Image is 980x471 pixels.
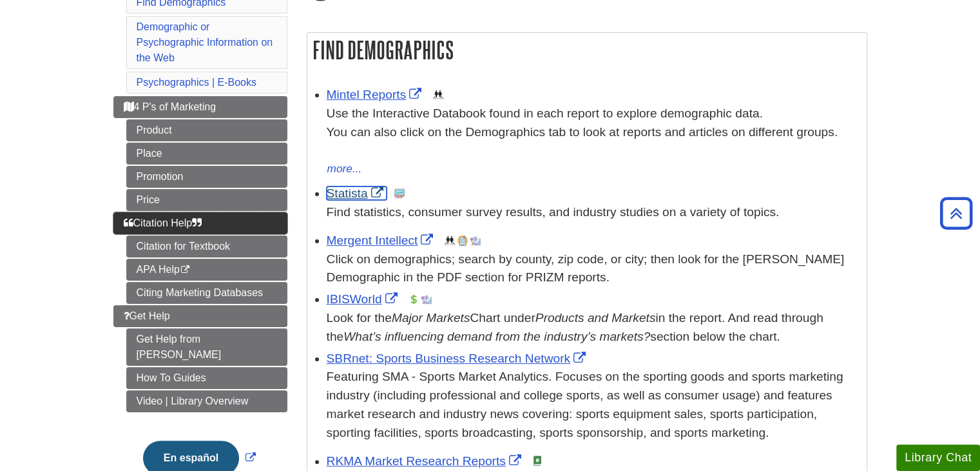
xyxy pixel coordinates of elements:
[327,160,363,178] button: more...
[327,292,401,306] a: Link opens in new window
[327,203,860,222] p: Find statistics, consumer survey results, and industry studies on a variety of topics.
[327,88,425,101] a: Link opens in new window
[327,309,860,346] div: Look for the Chart under in the report. And read through the section below the chart.
[113,305,287,327] a: Get Help
[126,282,287,304] a: Citing Marketing Databases
[327,352,590,365] a: Link opens in new window
[124,101,216,112] span: 4 P's of Marketing
[470,235,481,246] img: Industry Report
[408,294,419,305] img: Financial Report
[137,77,256,88] a: Psychographics | E-Books
[327,250,860,288] div: Click on demographics; search by county, zip code, or city; then look for the [PERSON_NAME] Demog...
[126,235,287,257] a: Citation for Textbook
[180,266,191,274] i: This link opens in a new window
[457,235,468,246] img: Company Information
[124,217,202,228] span: Citation Help
[140,452,259,463] a: Link opens in new window
[124,310,170,321] span: Get Help
[126,119,287,141] a: Product
[936,205,977,222] a: Back to Top
[126,143,287,165] a: Place
[532,456,543,466] img: e-Book
[327,105,860,160] div: Use the Interactive Databook found in each report to explore demographic data. You can also click...
[343,330,650,343] i: What’s influencing demand from the industry’s markets?
[327,186,387,200] a: Link opens in new window
[327,368,860,442] p: Featuring SMA - Sports Market Analytics. Focuses on the sporting goods and sports marketing indus...
[445,235,455,246] img: Demographics
[126,367,287,389] a: How To Guides
[126,189,287,211] a: Price
[126,259,287,281] a: APA Help
[126,328,287,366] a: Get Help from [PERSON_NAME]
[327,234,437,247] a: Link opens in new window
[896,445,980,471] button: Library Chat
[137,21,273,63] a: Demographic or Psychographic Information on the Web
[126,166,287,188] a: Promotion
[433,90,443,100] img: Demographics
[126,390,287,412] a: Video | Library Overview
[421,294,432,305] img: Industry Report
[394,188,405,199] img: Statistics
[307,33,867,67] h2: Find Demographics
[392,311,470,325] i: Major Markets
[535,311,656,325] i: Products and Markets
[113,212,287,234] a: Citation Help
[327,454,524,468] a: Link opens in new window
[113,96,287,118] a: 4 P's of Marketing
